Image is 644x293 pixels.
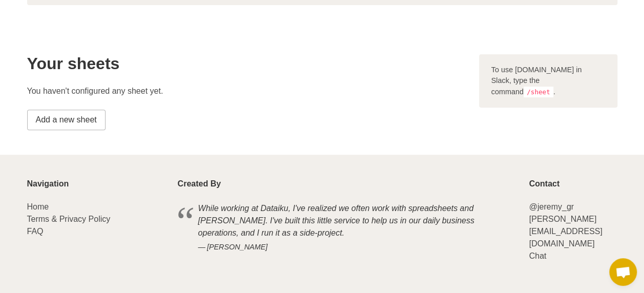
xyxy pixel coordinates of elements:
[178,179,517,189] p: Created By
[529,179,617,189] p: Contact
[27,202,49,211] a: Home
[198,242,496,253] cite: [PERSON_NAME]
[529,215,602,248] a: [PERSON_NAME][EMAIL_ADDRESS][DOMAIN_NAME]
[178,201,517,255] blockquote: While working at Dataiku, I've realized we often work with spreadsheets and [PERSON_NAME]. I've b...
[479,54,617,108] div: To use [DOMAIN_NAME] in Slack, type the command .
[27,215,111,223] a: Terms & Privacy Policy
[529,252,546,260] a: Chat
[524,87,553,97] code: /sheet
[27,54,467,73] h2: Your sheets
[27,227,44,236] a: FAQ
[27,110,106,130] a: Add a new sheet
[27,179,165,189] p: Navigation
[609,258,637,286] div: Open chat
[27,85,467,97] p: You haven't configured any sheet yet.
[529,202,573,211] a: @jeremy_gr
